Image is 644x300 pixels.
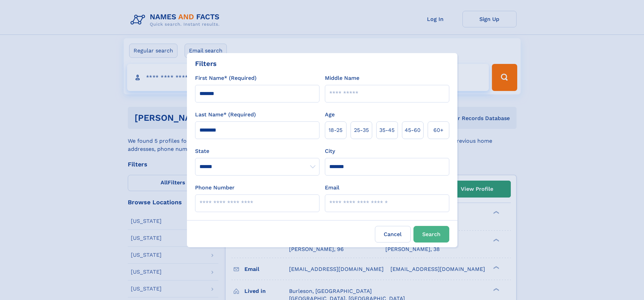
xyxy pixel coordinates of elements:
label: Phone Number [195,184,235,192]
div: Filters [195,59,217,69]
label: City [325,147,335,155]
span: 18‑25 [329,126,342,134]
label: Email [325,184,339,192]
span: 25‑35 [354,126,369,134]
label: Last Name* (Required) [195,111,256,119]
label: Cancel [375,226,411,243]
span: 45‑60 [405,126,421,134]
label: State [195,147,319,155]
label: First Name* (Required) [195,74,257,82]
label: Middle Name [325,74,359,82]
label: Age [325,111,335,119]
span: 35‑45 [379,126,395,134]
span: 60+ [433,126,444,134]
button: Search [413,226,449,243]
